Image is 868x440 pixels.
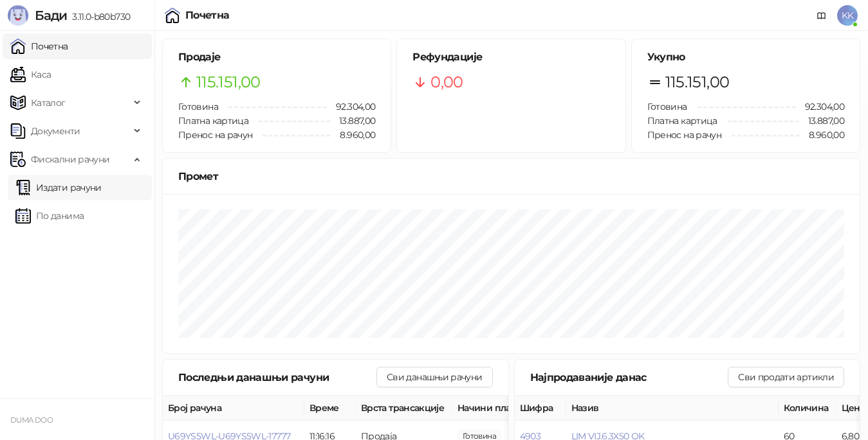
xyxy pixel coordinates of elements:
span: Каталог [31,90,66,116]
span: 115.151,00 [665,70,730,94]
a: По данима [15,203,84,229]
span: 8.960,00 [800,128,844,142]
small: DUMA DOO [10,416,53,425]
span: 115.151,00 [196,70,261,94]
a: Почетна [10,33,68,59]
button: Сви продати артикли [728,367,844,387]
span: Фискални рачуни [31,146,109,172]
span: 3.11.0-b80b730 [67,11,130,22]
span: 13.887,00 [799,114,844,128]
th: Назив [566,396,779,421]
th: Начини плаћања [452,396,581,421]
th: Врста трансакције [356,396,452,421]
span: Бади [35,8,67,23]
a: Каса [10,62,51,87]
span: Пренос на рачун [178,129,252,141]
span: Платна картица [178,115,248,127]
div: Последњи данашњи рачуни [178,369,376,385]
a: Документација [811,5,832,26]
span: 92.304,00 [796,100,844,114]
span: Документи [31,118,80,144]
span: Пренос на рачун [647,129,721,141]
th: Количина [779,396,836,421]
th: Број рачуна [163,396,304,421]
th: Шифра [515,396,566,421]
span: Платна картица [647,115,717,127]
h5: Рефундације [412,49,609,65]
th: Време [304,396,356,421]
span: 92.304,00 [327,100,375,114]
span: 0,00 [430,70,463,94]
span: Готовина [178,101,218,112]
span: Готовина [647,101,687,112]
div: Почетна [185,10,230,21]
span: KK [837,5,858,26]
img: Logo [8,5,28,26]
button: Сви данашњи рачуни [376,367,492,387]
a: Издати рачуни [15,175,102,200]
span: 13.887,00 [330,114,375,128]
div: Промет [178,168,844,184]
div: Најпродаваније данас [530,369,728,385]
span: 8.960,00 [331,128,375,142]
h5: Продаје [178,49,375,65]
h5: Укупно [647,49,844,65]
